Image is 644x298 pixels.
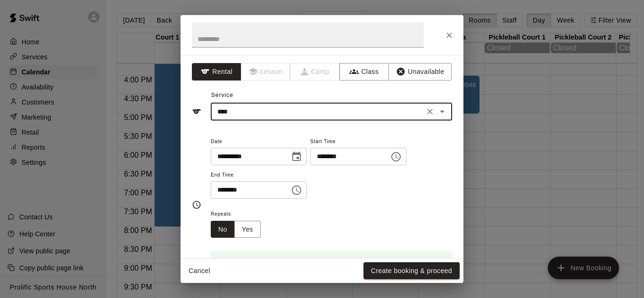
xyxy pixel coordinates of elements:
div: Booking time is available [234,254,309,271]
button: Choose time, selected time is 9:00 PM [287,181,306,200]
button: Unavailable [388,63,452,81]
button: Yes [234,221,261,238]
button: Cancel [184,262,215,280]
button: Open [436,105,449,118]
div: outlined button group [211,221,261,238]
span: End Time [211,169,307,182]
span: Lessons must be created in the Services page first [241,63,291,81]
span: Repeats [211,208,268,221]
button: Class [339,63,389,81]
span: Date [211,136,307,148]
button: Rental [192,63,241,81]
span: Service [211,92,233,98]
svg: Timing [192,200,201,209]
button: Choose time, selected time is 7:00 PM [387,147,405,166]
button: Choose date, selected date is Oct 11, 2025 [287,147,306,166]
span: Start Time [310,136,406,148]
button: Create booking & proceed [363,262,460,280]
button: No [211,221,235,238]
span: Camps can only be created in the Services page [290,63,340,81]
svg: Service [192,107,201,116]
button: Close [441,27,458,44]
button: Clear [423,105,437,118]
